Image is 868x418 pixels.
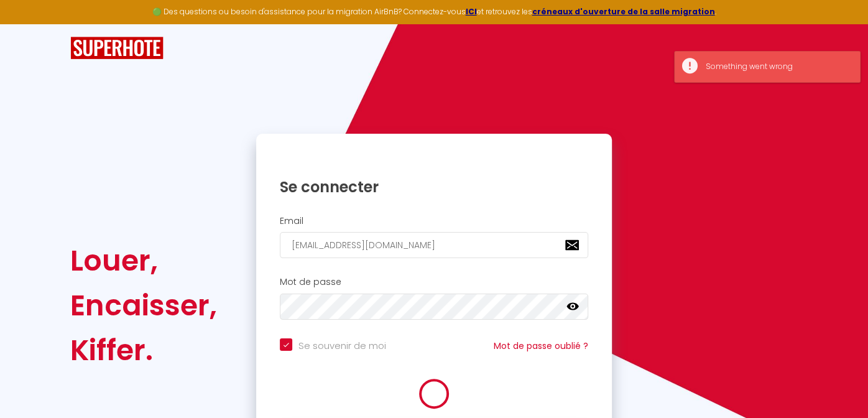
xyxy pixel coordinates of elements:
[706,61,847,73] div: Something went wrong
[466,6,477,17] a: ICI
[70,283,217,328] div: Encaisser,
[532,6,715,17] a: créneaux d'ouverture de la salle migration
[494,340,588,352] a: Mot de passe oublié ?
[280,232,588,258] input: Ton Email
[280,277,588,287] h2: Mot de passe
[70,37,164,60] img: SuperHote logo
[70,238,217,283] div: Louer,
[70,328,217,373] div: Kiffer.
[280,177,588,197] h1: Se connecter
[10,5,47,42] button: Ouvrir le widget de chat LiveChat
[280,216,588,226] h2: Email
